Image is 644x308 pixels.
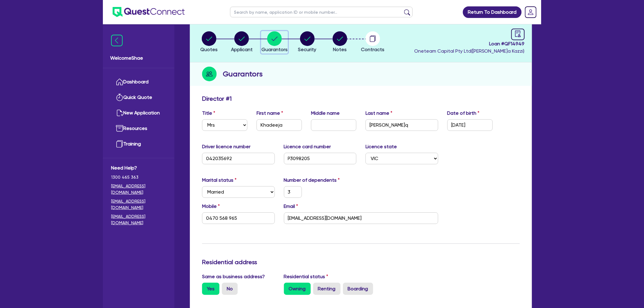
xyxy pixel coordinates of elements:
label: Licence card number [284,143,331,150]
label: Same as business address? [202,273,265,280]
span: Security [298,47,317,52]
span: Loan # QF14949 [414,40,525,47]
span: Need Help? [111,164,166,172]
a: [EMAIL_ADDRESS][DOMAIN_NAME] [111,183,166,196]
label: No [222,283,238,295]
span: 1300 465 363 [111,174,166,180]
h3: Director # 1 [202,95,232,102]
label: Title [202,110,215,117]
span: Contracts [361,47,384,52]
button: Contracts [361,31,385,54]
label: Driver licence number [202,143,250,150]
img: training [116,140,123,148]
a: Resources [111,121,166,136]
button: Notes [332,31,348,54]
a: Return To Dashboard [463,6,522,18]
label: Marital status [202,177,236,184]
label: Last name [366,110,392,117]
img: icon-menu-close [111,35,123,46]
h2: Guarantors [223,68,263,79]
label: First name [257,110,283,117]
img: resources [116,125,123,132]
label: Residential status [284,273,328,280]
input: DD / MM / YYYY [447,119,493,131]
label: Middle name [311,110,340,117]
a: audit [511,29,525,40]
a: Dropdown toggle [523,4,539,20]
label: Email [284,203,298,210]
span: audit [515,30,521,37]
button: Applicant [231,31,253,54]
img: step-icon [202,67,217,81]
span: Applicant [231,47,253,52]
img: quest-connect-logo-blue [113,7,185,17]
label: Mobile [202,203,220,210]
button: Security [298,31,317,54]
button: Quotes [200,31,218,54]
input: Search by name, application ID or mobile number... [230,7,413,17]
label: Yes [202,283,219,295]
span: Guarantors [261,47,288,52]
a: Training [111,136,166,152]
img: quick-quote [116,94,123,101]
a: Dashboard [111,74,166,90]
button: Guarantors [261,31,288,54]
a: [EMAIL_ADDRESS][DOMAIN_NAME] [111,213,166,226]
label: Licence state [366,143,397,150]
img: new-application [116,109,123,117]
a: [EMAIL_ADDRESS][DOMAIN_NAME] [111,198,166,211]
label: Renting [313,283,341,295]
a: Quick Quote [111,90,166,105]
span: Quotes [200,47,218,52]
label: Number of dependents [284,177,340,184]
label: Boarding [343,283,373,295]
label: Owning [284,283,311,295]
span: Welcome Shae [110,54,167,62]
a: New Application [111,105,166,121]
span: Notes [333,47,347,52]
h3: Residential address [202,258,520,266]
label: Date of birth [447,110,480,117]
span: Oneteam Capital Pty Ltd ( [PERSON_NAME]a Kazzi ) [414,48,525,54]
